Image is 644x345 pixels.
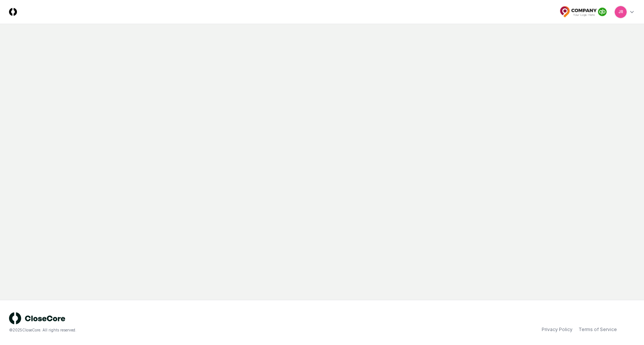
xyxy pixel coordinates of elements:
a: Terms of Service [579,326,617,333]
img: logo [9,312,65,324]
div: © 2025 CloseCore. All rights reserved. [9,327,322,333]
a: Privacy Policy [542,326,573,333]
img: CloseCore Demo logo [559,6,608,18]
span: JR [618,9,623,15]
img: Logo [9,8,17,16]
button: JR [614,5,627,19]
